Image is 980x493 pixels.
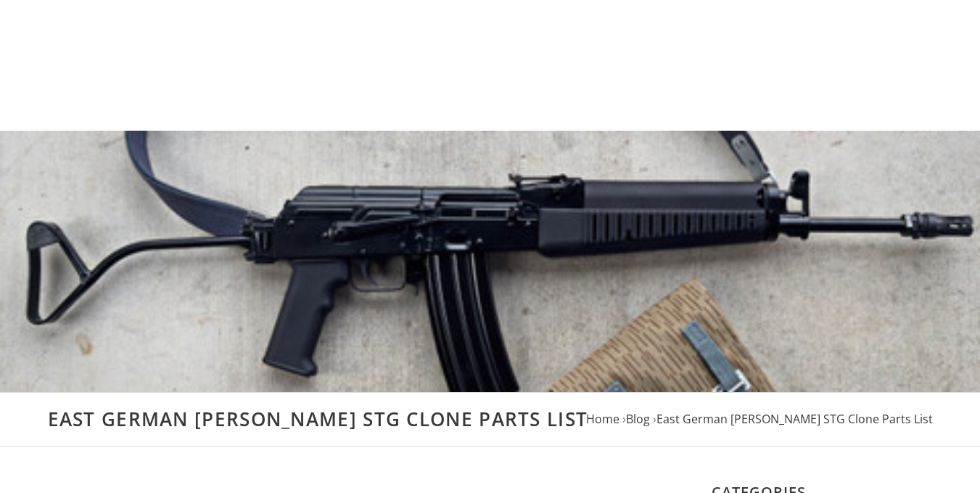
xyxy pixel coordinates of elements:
h1: East German [PERSON_NAME] STG Clone Parts List [48,407,933,431]
a: Home [586,411,619,427]
a: Blog [626,411,650,427]
li: › [622,410,650,429]
li: › [653,410,933,429]
a: East German [PERSON_NAME] STG Clone Parts List [656,411,933,427]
